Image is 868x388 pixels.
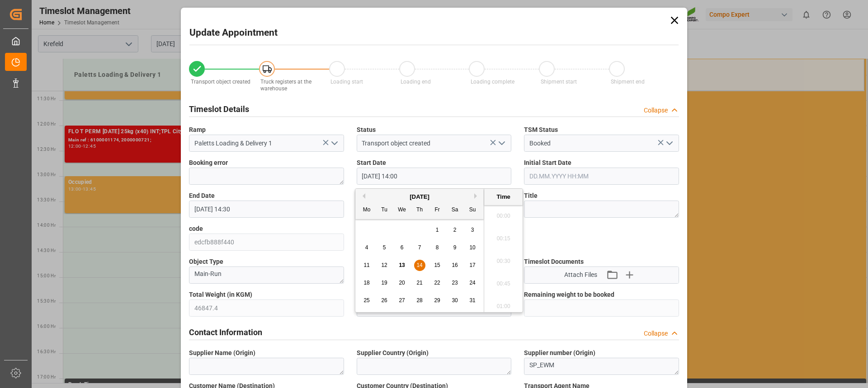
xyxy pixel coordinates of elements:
[401,79,431,85] span: Loading end
[541,79,577,85] span: Shipment start
[436,227,439,233] span: 1
[381,262,387,268] span: 12
[381,280,387,286] span: 19
[471,79,514,85] span: Loading complete
[644,329,668,338] div: Collapse
[452,280,458,286] span: 23
[524,257,584,266] span: Timeslot Documents
[361,205,373,216] div: Mo
[453,244,457,251] span: 9
[452,262,458,268] span: 16
[189,125,206,135] span: Ramp
[399,297,405,304] span: 27
[189,191,215,201] span: End Date
[524,348,595,358] span: Supplier number (Origin)
[189,266,344,284] textarea: Main-Run
[189,103,249,115] h2: Timeslot Details
[379,205,390,216] div: Tu
[189,135,344,152] input: Type to search/select
[644,106,668,115] div: Collapse
[449,205,461,216] div: Sa
[399,262,405,268] span: 13
[416,280,422,286] span: 21
[416,262,422,268] span: 14
[434,297,440,304] span: 29
[449,260,461,271] div: Choose Saturday, August 16th, 2025
[396,205,408,216] div: We
[379,295,390,306] div: Choose Tuesday, August 26th, 2025
[432,277,443,289] div: Choose Friday, August 22nd, 2025
[436,244,439,251] span: 8
[414,277,425,289] div: Choose Thursday, August 21st, 2025
[396,242,408,253] div: Choose Wednesday, August 6th, 2025
[469,280,475,286] span: 24
[401,244,404,251] span: 6
[357,168,512,185] input: DD.MM.YYYY HH:MM
[449,295,461,306] div: Choose Saturday, August 30th, 2025
[432,295,443,306] div: Choose Friday, August 29th, 2025
[449,224,461,236] div: Choose Saturday, August 2nd, 2025
[363,280,369,286] span: 18
[432,242,443,253] div: Choose Friday, August 8th, 2025
[486,192,520,201] div: Time
[469,244,475,251] span: 10
[191,79,250,85] span: Transport object created
[524,125,558,135] span: TSM Status
[611,79,645,85] span: Shipment end
[361,295,373,306] div: Choose Monday, August 25th, 2025
[524,358,679,375] textarea: SP_EWM
[564,270,597,280] span: Attach Files
[361,260,373,271] div: Choose Monday, August 11th, 2025
[357,135,512,152] input: Type to search/select
[189,224,203,234] span: code
[361,242,373,253] div: Choose Monday, August 4th, 2025
[365,244,368,251] span: 4
[189,158,228,168] span: Booking error
[414,260,425,271] div: Choose Thursday, August 14th, 2025
[467,242,478,253] div: Choose Sunday, August 10th, 2025
[524,158,571,168] span: Initial Start Date
[469,297,475,304] span: 31
[396,277,408,289] div: Choose Wednesday, August 20th, 2025
[452,297,458,304] span: 30
[357,125,376,135] span: Status
[432,205,443,216] div: Fr
[358,221,481,309] div: month 2025-08
[379,242,390,253] div: Choose Tuesday, August 5th, 2025
[416,297,422,304] span: 28
[524,168,679,185] input: DD.MM.YYYY HH:MM
[189,257,223,266] span: Object Type
[189,290,252,299] span: Total Weight (in KGM)
[363,297,369,304] span: 25
[361,277,373,289] div: Choose Monday, August 18th, 2025
[189,348,255,358] span: Supplier Name (Origin)
[363,262,369,268] span: 11
[414,295,425,306] div: Choose Thursday, August 28th, 2025
[360,193,365,199] button: Previous Month
[414,205,425,216] div: Th
[189,201,344,218] input: DD.MM.YYYY HH:MM
[453,227,457,233] span: 2
[357,158,386,168] span: Start Date
[418,244,421,251] span: 7
[383,244,386,251] span: 5
[327,136,340,150] button: open menu
[467,277,478,289] div: Choose Sunday, August 24th, 2025
[396,260,408,271] div: Choose Wednesday, August 13th, 2025
[432,260,443,271] div: Choose Friday, August 15th, 2025
[355,192,484,201] div: [DATE]
[524,290,614,299] span: Remaining weight to be booked
[189,326,262,338] h2: Contact Information
[330,79,363,85] span: Loading start
[467,205,478,216] div: Su
[357,348,429,358] span: Supplier Country (Origin)
[469,262,475,268] span: 17
[449,242,461,253] div: Choose Saturday, August 9th, 2025
[434,280,440,286] span: 22
[260,79,311,92] span: Truck registers at the warehouse
[471,227,474,233] span: 3
[662,136,675,150] button: open menu
[189,26,278,40] h2: Update Appointment
[474,193,480,199] button: Next Month
[524,191,538,201] span: Title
